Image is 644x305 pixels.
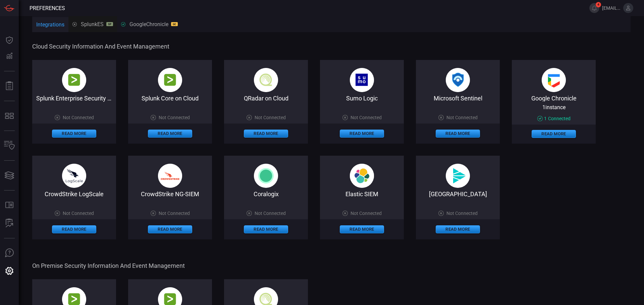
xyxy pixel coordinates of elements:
span: Not Connected [351,115,382,120]
span: [EMAIL_ADDRESS][DOMAIN_NAME] [602,5,621,11]
button: Inventory [1,138,17,154]
div: GoogleChronicle [121,21,178,27]
span: Not Connected [159,211,190,216]
span: Connected [548,116,571,121]
button: Dashboard [1,32,17,48]
div: SP [106,22,113,26]
button: SplunkESSP [68,16,117,32]
img: microsoft_sentinel-DmoYopBN.png [446,68,470,92]
button: Ask Us A Question [1,245,17,261]
img: google_chronicle-BEvpeoLq.png [542,68,566,92]
span: Cloud Security Information and Event Management [32,43,629,50]
img: splunk-B-AX9-PE.png [62,68,86,92]
button: Read More [340,225,384,233]
div: Microsoft Sentinel [416,95,500,102]
img: crowdstrike_falcon-DF2rzYKc.png [158,164,182,188]
span: Not Connected [255,211,286,216]
button: GoogleChronicleGC [117,16,182,32]
button: Read More [436,225,480,233]
button: 4 [589,3,599,13]
div: QRadar on Cloud [224,95,308,102]
button: Read More [532,130,576,138]
img: crowdstrike_logscale-Dv7WlQ1M.png [62,164,86,188]
button: Read More [52,225,96,233]
span: Not Connected [63,211,94,216]
div: CrowdStrike NG-SIEM [128,190,212,198]
span: Not Connected [446,211,478,216]
div: Cribl Lake [416,190,500,198]
button: Read More [244,225,288,233]
span: Not Connected [351,211,382,216]
div: CrowdStrike LogScale [32,190,116,198]
span: Not Connected [63,115,94,120]
button: Reports [1,78,17,94]
span: Not Connected [446,115,478,120]
span: On Premise Security Information and Event Management [32,262,629,269]
button: MITRE - Detection Posture [1,108,17,124]
div: SplunkES [72,21,113,27]
button: Read More [244,130,288,138]
div: Coralogix [224,190,308,198]
button: Read More [148,130,192,138]
button: Read More [436,130,480,138]
span: Not Connected [255,115,286,120]
img: svg%3e [254,164,278,188]
button: Read More [52,130,96,138]
span: 4 [596,2,601,7]
img: sumo_logic-BhVDPgcO.png [350,68,374,92]
button: Detections [1,48,17,64]
div: Splunk Enterprise Security on Cloud [32,95,116,102]
button: Read More [340,130,384,138]
img: svg%3e [446,164,470,188]
span: 1 instance [542,104,566,110]
div: 1 [537,116,571,121]
div: GC [171,22,178,26]
button: Rule Catalog [1,197,17,213]
img: splunk-B-AX9-PE.png [158,68,182,92]
div: Elastic SIEM [320,190,404,198]
div: Splunk Core on Cloud [128,95,212,102]
div: Sumo Logic [320,95,404,102]
button: Cards [1,167,17,183]
button: Integrations [32,17,68,33]
img: qradar_on_cloud-CqUPbAk2.png [254,68,278,92]
img: svg+xml,%3c [350,164,374,188]
span: Preferences [30,5,65,11]
button: ALERT ANALYSIS [1,215,17,231]
button: Read More [148,225,192,233]
button: Preferences [1,263,17,279]
span: Not Connected [159,115,190,120]
div: Google Chronicle [512,95,596,101]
